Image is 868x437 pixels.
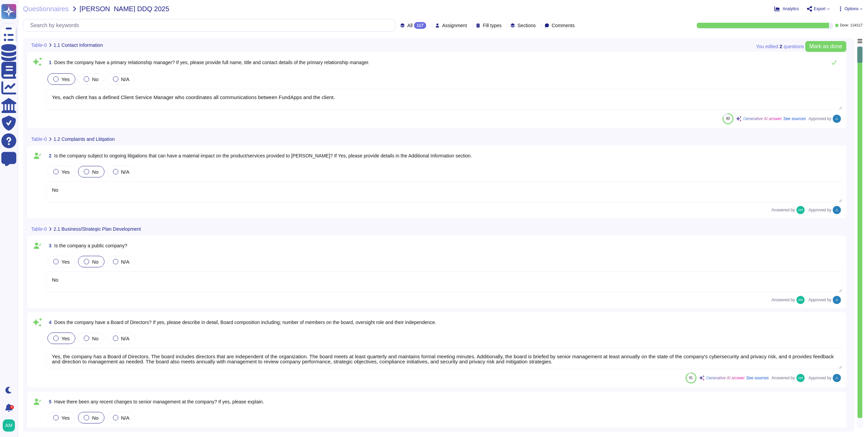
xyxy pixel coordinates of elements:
[10,405,14,409] div: 5
[92,169,98,175] span: No
[31,43,47,47] span: Table-0
[850,24,863,27] span: 114 / 117
[54,227,141,231] span: 2.1 Business/Strategic Plan Development
[840,24,849,27] span: Done:
[706,376,745,380] span: Generative AI answer
[121,76,130,82] span: N/A
[774,6,799,12] button: Analytics
[46,271,842,292] textarea: No
[796,206,805,214] img: user
[80,5,170,12] span: [PERSON_NAME] DDQ 2025
[61,259,70,265] span: Yes
[783,7,799,11] span: Analytics
[61,336,70,341] span: Yes
[121,336,130,341] span: N/A
[796,296,805,304] img: user
[414,22,426,29] div: 117
[61,76,70,82] span: Yes
[407,23,413,28] span: All
[552,23,575,28] span: Comments
[31,137,47,141] span: Table-0
[809,298,831,302] span: Approved by
[833,296,841,304] img: user
[54,153,472,158] span: Is the company subject to ongoing litigations that can have a material impact on the product/serv...
[726,117,730,120] span: 80
[31,227,47,231] span: Table-0
[46,399,52,404] span: 5
[756,44,804,49] span: You edited question s
[121,259,130,265] span: N/A
[46,89,842,110] textarea: Yes, each client has a defined Client Service Manager who coordinates all communications between ...
[1,418,20,433] button: user
[3,419,15,432] img: user
[833,206,841,214] img: user
[809,376,831,380] span: Approved by
[517,23,536,28] span: Sections
[805,41,846,52] button: Mark as done
[814,7,826,11] span: Export
[92,76,98,82] span: No
[61,169,70,175] span: Yes
[54,43,103,47] span: 1.1 Contact Information
[46,348,842,369] textarea: Yes, the company has a Board of Directors. The board includes directors that are independent of t...
[23,5,69,12] span: Questionnaires
[92,415,98,421] span: No
[46,153,52,158] span: 2
[796,374,805,382] img: user
[483,23,501,28] span: Fill types
[46,182,842,203] textarea: No
[46,243,52,248] span: 3
[61,415,70,421] span: Yes
[833,115,841,123] img: user
[92,336,98,341] span: No
[780,44,782,49] b: 2
[46,320,52,325] span: 4
[46,60,52,65] span: 1
[833,374,841,382] img: user
[54,243,127,248] span: Is the company a public company?
[743,117,782,121] span: Generative AI answer
[92,259,98,265] span: No
[809,117,831,121] span: Approved by
[54,399,264,404] span: Have there been any recent changes to senior management at the company? If yes, please explain.
[121,169,130,175] span: N/A
[54,137,115,141] span: 1.2 Complaints and Litigation
[121,415,130,421] span: N/A
[845,7,859,11] span: Options
[442,23,467,28] span: Assignment
[54,60,370,65] span: Does the company have a primary relationship manager? If yes, please provide full name, title and...
[27,19,395,31] input: Search by keywords
[689,376,693,380] span: 91
[746,376,769,380] span: See sources
[771,208,795,212] span: Answered by
[783,117,806,121] span: See sources
[809,208,831,212] span: Approved by
[771,376,795,380] span: Answered by
[809,44,842,49] span: Mark as done
[771,298,795,302] span: Answered by
[54,320,436,325] span: Does the company have a Board of Directors? If yes, please describe in detail, Board composition ...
